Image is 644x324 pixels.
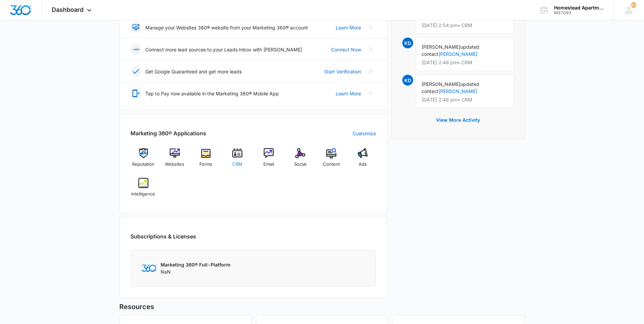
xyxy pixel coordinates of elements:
[365,88,376,99] button: Close
[323,161,340,168] span: Content
[145,90,279,97] p: Tap to Pay now available in the Marketing 360® Mobile App
[422,60,508,65] p: [DATE] 2:48 pm • CRM
[199,161,212,168] span: Forms
[162,148,188,172] a: Websites
[119,302,525,312] h5: Resources
[331,46,361,53] a: Connect Now
[130,129,206,137] h2: Marketing 360® Applications
[52,6,84,13] span: Dashboard
[422,81,460,87] span: [PERSON_NAME]
[145,46,302,53] p: Connect more lead sources to your Leads Inbox with [PERSON_NAME]
[336,24,361,31] a: Learn More
[294,161,306,168] span: Social
[438,51,477,57] a: [PERSON_NAME]
[353,130,376,137] a: Customize
[161,261,231,268] p: Marketing 360® Full-Platform
[359,161,367,168] span: Ads
[318,148,344,172] a: Content
[232,161,242,168] span: CRM
[161,261,231,275] div: NaN
[287,148,313,172] a: Social
[350,148,376,172] a: Ads
[631,2,636,8] span: 41
[438,88,477,94] a: [PERSON_NAME]
[130,148,157,172] a: Reputation
[422,97,508,102] p: [DATE] 2:48 pm • CRM
[256,148,282,172] a: Email
[165,161,184,168] span: Websites
[365,44,376,55] button: Close
[554,10,603,15] div: account id
[336,90,361,97] a: Learn More
[631,2,636,8] div: notifications count
[402,75,413,86] span: KD
[130,232,196,240] h2: Subscriptions & Licenses
[429,112,487,128] button: View More Activity
[402,38,413,48] span: KD
[145,24,308,31] p: Manage your Websites 360® website from your Marketing 360® account
[365,22,376,33] button: Close
[365,66,376,77] button: Close
[130,178,157,202] a: Intelligence
[142,264,157,272] img: Marketing 360 Logo
[263,161,274,168] span: Email
[422,44,460,50] span: [PERSON_NAME]
[132,161,154,168] span: Reputation
[193,148,219,172] a: Forms
[145,68,242,75] p: Get Google Guaranteed and get more leads
[422,23,508,28] p: [DATE] 2:54 pm • CRM
[554,5,603,10] div: account name
[131,191,155,198] span: Intelligence
[324,68,361,75] a: Start Verification
[224,148,251,172] a: CRM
